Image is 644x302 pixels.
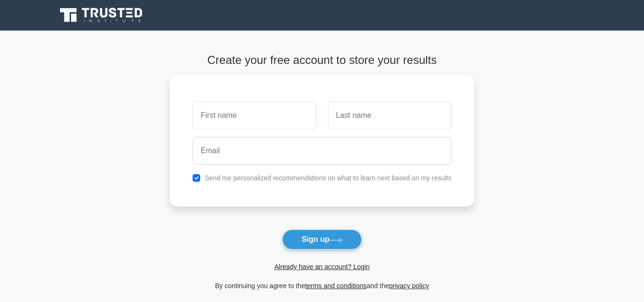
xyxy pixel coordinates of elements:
input: First name [193,102,316,129]
a: terms and conditions [305,282,367,290]
a: Already have an account? Login [274,263,369,271]
label: Send me personalized recommendations on what to learn next based on my results [204,174,451,182]
button: Sign up [282,229,362,250]
a: privacy policy [389,282,429,290]
h4: Create your free account to store your results [170,53,474,67]
input: Email [193,137,451,165]
div: By continuing you agree to the and the [164,280,480,292]
input: Last name [328,102,451,129]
